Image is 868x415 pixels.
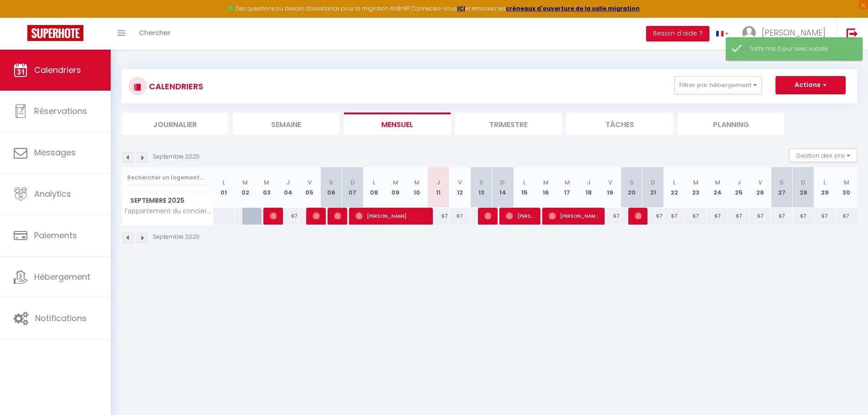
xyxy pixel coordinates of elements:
li: Journalier [122,113,228,135]
a: créneaux d'ouverture de la salle migration [506,5,640,12]
h3: CALENDRIERS [147,76,203,97]
div: Tarifs mis à jour avec succès [749,45,853,53]
th: 04 [277,167,299,208]
button: Besoin d'aide ? [646,26,709,41]
abbr: L [222,178,225,187]
th: 24 [707,167,728,208]
abbr: V [608,178,612,187]
div: 67 [664,208,685,225]
abbr: V [308,178,312,187]
th: 14 [492,167,514,208]
abbr: M [693,178,699,187]
abbr: V [458,178,462,187]
abbr: M [565,178,570,187]
li: Mensuel [344,113,451,135]
th: 19 [599,167,621,208]
span: Messages [34,147,76,158]
div: 67 [814,208,836,225]
p: Septembre 2025 [153,153,200,161]
p: Septembre 2025 [153,233,200,241]
div: 67 [428,208,449,225]
input: Rechercher un logement... [127,169,208,186]
th: 15 [514,167,535,208]
abbr: M [414,178,420,187]
th: 13 [471,167,492,208]
div: 67 [449,208,471,225]
th: 22 [664,167,685,208]
th: 30 [836,167,857,208]
li: Planning [678,113,784,135]
span: Septembre 2025 [122,194,213,207]
div: 67 [728,208,750,225]
span: l'appartement du concierge [123,208,215,215]
span: Notifications [35,313,87,324]
a: Chercher [132,18,177,50]
abbr: M [393,178,398,187]
abbr: M [844,178,849,187]
abbr: V [758,178,762,187]
th: 02 [235,167,256,208]
span: [PERSON_NAME] [270,207,277,225]
li: Semaine [233,113,339,135]
abbr: J [437,178,440,187]
span: Calendriers [34,64,81,76]
th: 06 [320,167,342,208]
th: 27 [771,167,792,208]
span: [PERSON_NAME] [355,207,427,225]
th: 12 [449,167,471,208]
th: 26 [750,167,771,208]
span: [PERSON_NAME] [334,207,341,225]
abbr: J [737,178,741,187]
th: 16 [535,167,556,208]
div: 67 [642,208,664,225]
abbr: L [673,178,676,187]
th: 29 [814,167,836,208]
th: 01 [213,167,235,208]
li: Trimestre [455,113,562,135]
abbr: L [523,178,526,187]
span: Réservations [34,105,87,117]
th: 10 [406,167,427,208]
abbr: L [823,178,826,187]
th: 23 [685,167,707,208]
th: 21 [642,167,664,208]
abbr: M [264,178,269,187]
abbr: M [543,178,549,187]
div: 67 [685,208,707,225]
th: 09 [385,167,406,208]
li: Tâches [566,113,673,135]
button: Ouvrir le widget de chat LiveChat [7,4,35,31]
span: [PERSON_NAME] [549,207,599,225]
img: ... [742,26,756,40]
button: Gestion des prix [789,149,857,162]
span: [PERSON_NAME] [506,207,534,225]
strong: ICI [457,5,465,12]
span: [PERSON_NAME] [313,207,320,225]
span: Hébergement [34,271,90,282]
div: 67 [771,208,792,225]
div: 67 [836,208,857,225]
abbr: L [373,178,375,187]
th: 25 [728,167,750,208]
th: 08 [363,167,385,208]
span: Analytics [34,188,71,200]
th: 20 [621,167,642,208]
span: [PERSON_NAME] [762,27,826,38]
th: 28 [792,167,814,208]
abbr: S [780,178,784,187]
abbr: D [500,178,505,187]
th: 05 [299,167,320,208]
img: Super Booking [27,25,83,41]
span: [PERSON_NAME] [635,207,642,225]
abbr: S [630,178,634,187]
button: Filtrer par hébergement [674,76,762,94]
div: 67 [707,208,728,225]
div: 67 [599,208,621,225]
a: ... [PERSON_NAME] [735,18,837,50]
abbr: S [479,178,483,187]
span: Chercher [139,28,170,37]
abbr: D [651,178,655,187]
th: 18 [578,167,599,208]
div: 67 [277,208,299,225]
